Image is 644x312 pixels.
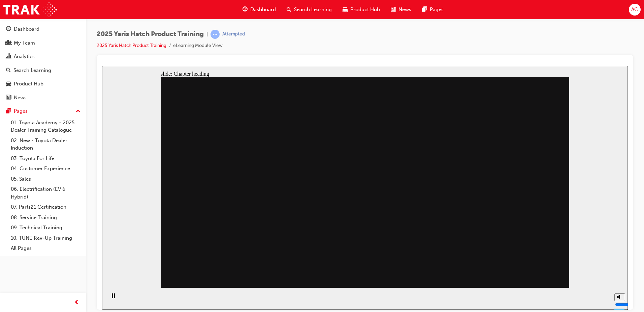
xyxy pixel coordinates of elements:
[8,163,83,174] a: 04. Customer Experience
[6,95,11,101] span: news-icon
[398,6,411,14] span: News
[3,92,83,104] a: News
[391,5,396,14] span: news-icon
[14,94,27,102] div: News
[8,118,83,135] a: 01. Toyota Academy - 2025 Dealer Training Catalogue
[417,3,449,17] a: pages-iconPages
[3,22,83,105] button: DashboardMy TeamAnalyticsSearch LearningProduct HubNews
[206,30,208,38] span: |
[3,2,57,17] img: Trak
[6,26,11,32] span: guage-icon
[3,78,83,90] a: Product Hub
[6,108,11,114] span: pages-icon
[14,53,35,60] div: Analytics
[3,105,83,118] button: Pages
[287,5,291,14] span: search-icon
[14,39,35,47] div: My Team
[430,6,444,14] span: Pages
[343,5,348,14] span: car-icon
[211,30,220,39] span: learningRecordVerb_ATTEMPT-icon
[8,153,83,164] a: 03. Toyota For Life
[294,6,332,14] span: Search Learning
[3,37,83,49] a: My Team
[76,107,80,116] span: up-icon
[8,184,83,202] a: 06. Electrification (EV & Hybrid)
[513,236,556,241] input: volume
[237,3,281,17] a: guage-iconDashboard
[3,50,83,63] a: Analytics
[13,67,51,74] div: Search Learning
[6,81,11,87] span: car-icon
[14,25,39,33] div: Dashboard
[631,6,638,14] span: AC
[8,135,83,153] a: 02. New - Toyota Dealer Induction
[509,222,522,244] div: misc controls
[97,30,204,38] span: 2025 Yaris Hatch Product Training
[6,40,11,46] span: people-icon
[3,64,83,77] a: Search Learning
[173,42,223,50] li: eLearning Module View
[3,227,15,239] button: Pause (Ctrl+Alt+P)
[243,5,248,14] span: guage-icon
[3,23,83,35] a: Dashboard
[8,243,83,254] a: All Pages
[97,43,166,48] a: 2025 Yaris Hatch Product Training
[8,174,83,184] a: 05. Sales
[629,4,641,16] button: AC
[281,3,337,17] a: search-iconSearch Learning
[250,6,276,14] span: Dashboard
[385,3,417,17] a: news-iconNews
[74,298,79,307] span: prev-icon
[222,31,245,37] div: Attempted
[337,3,385,17] a: car-iconProduct Hub
[3,222,15,244] div: playback controls
[8,212,83,223] a: 08. Service Training
[8,202,83,212] a: 07. Parts21 Certification
[6,68,11,74] span: search-icon
[6,54,11,60] span: chart-icon
[350,6,380,14] span: Product Hub
[512,228,523,235] button: Mute (Ctrl+Alt+M)
[14,80,43,88] div: Product Hub
[8,223,83,233] a: 09. Technical Training
[14,107,28,115] div: Pages
[8,233,83,243] a: 10. TUNE Rev-Up Training
[422,5,427,14] span: pages-icon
